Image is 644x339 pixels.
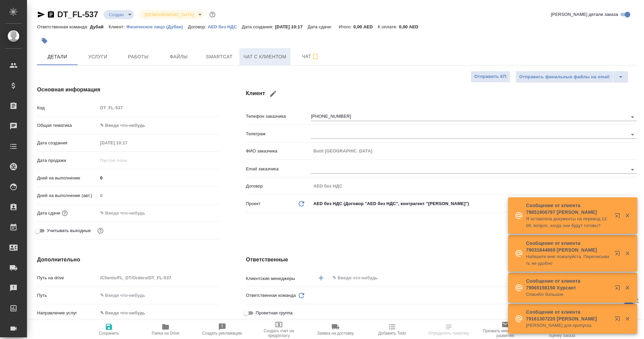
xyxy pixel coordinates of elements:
button: Выбери, если сб и вс нужно считать рабочими днями для выполнения заказа. [96,226,105,235]
p: Дата продажи [37,157,98,164]
input: Пустое поле [98,273,219,283]
p: Спасибо большое [526,291,610,298]
input: Пустое поле [311,181,637,191]
span: Работы [122,53,154,61]
p: 0,00 AED [353,24,378,29]
span: Чат с клиентом [243,53,286,61]
div: Создан [139,10,204,19]
p: Дата создания [37,140,98,146]
p: Сообщение от клиента 79065156150 Хурсант [526,278,610,291]
button: Закрыть [620,285,634,291]
span: Заявка на доставку [317,331,354,336]
a: AED без НДС [208,24,242,29]
button: Папка на Drive [137,320,194,339]
span: Добавить Todo [378,331,406,336]
input: Пустое поле [98,138,157,148]
h4: Ответственные [246,256,637,264]
div: AED без НДС (Договор "AED без НДС", контрагент "[PERSON_NAME]") [311,198,637,209]
button: Призвать менеджера по развитию [477,320,534,339]
span: Призвать менеджера по развитию [481,329,530,338]
button: Open [628,130,637,139]
p: Телефон заказчика [246,113,311,120]
span: Учитывать выходные [47,227,91,234]
a: DT_FL-537 [57,10,98,19]
svg: Подписаться [311,53,319,61]
button: Создать рекламацию [194,320,251,339]
p: Сообщение от клиента 79031844869 [PERSON_NAME] [526,240,610,253]
input: ✎ Введи что-нибудь [98,173,219,183]
p: ФИО заказчика [246,148,311,154]
p: Клиентские менеджеры [246,275,311,282]
p: Наберите мне пожалуйста. Переписывать не удобно [526,253,610,267]
button: Отправить КП [471,71,510,83]
h4: Клиент [246,86,637,102]
p: [DATE] 10:17 [275,24,308,29]
p: К оплате: [378,24,399,29]
button: Создать счет на предоплату [251,320,307,339]
p: Договор [246,183,311,190]
p: Путь [37,292,98,299]
p: Сообщение от клиента 79851906797 [PERSON_NAME] [526,202,610,216]
input: ✎ Введи что-нибудь [332,274,612,282]
span: Файлы [163,53,195,61]
span: Чат [294,52,327,61]
button: Закрыть [620,250,634,256]
button: Если добавить услуги и заполнить их объемом, то дата рассчитается автоматически [60,209,69,218]
div: ✎ Введи что-нибудь [98,120,219,131]
p: [PERSON_NAME] для пропуска [526,322,610,329]
p: Физическое лицо (Дубаи) [126,24,188,29]
div: split button [516,71,628,83]
button: Открыть в новой вкладке [611,209,627,225]
div: ✎ Введи что-нибудь [100,122,211,129]
p: Общая тематика [37,122,98,129]
button: Добавить тэг [37,33,52,48]
input: ✎ Введи что-нибудь [98,290,219,300]
span: Определить тематику [428,331,469,336]
span: Услуги [82,53,114,61]
p: Дней на выполнение (авт.) [37,192,98,199]
button: Открыть в новой вкладке [611,247,627,263]
p: Ответственная команда: [37,24,90,29]
p: Дней на выполнение [37,175,98,181]
input: Пустое поле [98,191,219,200]
button: Open [628,112,637,122]
span: Создать счет на предоплату [255,329,303,338]
input: Пустое поле [311,146,637,156]
button: Доп статусы указывают на важность/срочность заказа [208,10,217,19]
p: Договор: [188,24,208,29]
p: Email заказчика [246,166,311,172]
p: Клиент: [109,24,126,29]
div: ​ [311,290,637,301]
span: Создать рекламацию [202,331,242,336]
p: Код [37,105,98,111]
p: Дата сдачи [37,210,60,217]
div: Создан [104,10,134,19]
p: Ответственная команда [246,292,296,299]
p: Дата создания: [242,24,275,29]
span: Smartcat [203,53,235,61]
input: Пустое поле [98,103,219,113]
p: AED без НДС [208,24,242,29]
button: Отправить финальные файлы на email [516,71,613,83]
button: Закрыть [620,213,634,219]
button: Открыть в новой вкладке [611,281,627,297]
h4: Дополнительно [37,256,219,264]
p: Сообщение от клиента 79161307220 [PERSON_NAME] [526,309,610,322]
span: Отправить финальные файлы на email [519,73,610,81]
button: Открыть в новой вкладке [611,312,627,328]
button: Скопировать ссылку для ЯМессенджера [37,10,45,19]
a: Физическое лицо (Дубаи) [126,24,188,29]
p: Путь на drive [37,275,98,281]
button: Заявка на доставку [307,320,364,339]
button: Скопировать ссылку [47,10,55,19]
button: Закрыть [620,316,634,322]
button: Сохранить [81,320,137,339]
span: Отправить КП [474,73,506,81]
button: Создан [107,12,126,18]
p: Я оставляла документы на перевод 12.09, вопрос, когда они будут готовы? [526,216,610,229]
button: Определить тематику [420,320,477,339]
span: Папка на Drive [152,331,179,336]
span: Детали [41,53,74,61]
p: 0,00 AED [399,24,423,29]
span: [PERSON_NAME] детали заказа [551,11,618,18]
